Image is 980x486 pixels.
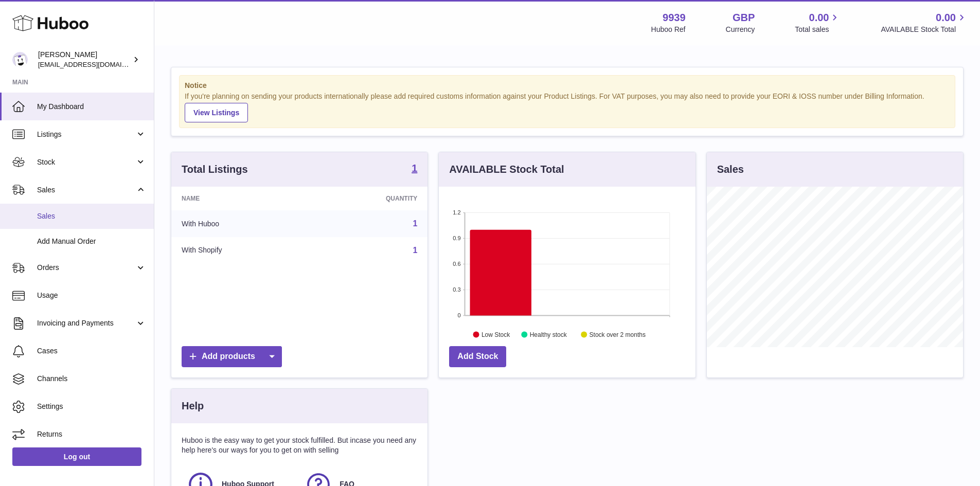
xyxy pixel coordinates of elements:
span: 0.00 [809,11,829,25]
text: 0.9 [453,235,461,241]
a: View Listings [185,103,248,122]
h3: Total Listings [182,163,248,176]
span: My Dashboard [37,102,146,112]
a: 1 [412,163,417,175]
img: internalAdmin-9939@internal.huboo.com [12,52,28,67]
span: Invoicing and Payments [37,318,135,328]
a: Add Stock [449,346,506,367]
span: [EMAIL_ADDRESS][DOMAIN_NAME] [38,60,151,68]
a: 0.00 Total sales [795,11,841,34]
a: 1 [413,219,417,228]
div: Huboo Ref [651,25,686,34]
td: With Shopify [171,237,310,264]
strong: 9939 [663,11,686,25]
span: Channels [37,374,146,384]
th: Name [171,187,310,210]
span: 0.00 [936,11,956,25]
h3: AVAILABLE Stock Total [449,163,564,176]
span: Listings [37,130,135,139]
text: Low Stock [482,331,510,338]
text: Stock over 2 months [590,331,646,338]
text: 0.6 [453,261,461,267]
a: Log out [12,447,141,466]
text: 0.3 [453,286,461,293]
span: AVAILABLE Stock Total [881,25,968,34]
span: Usage [37,291,146,300]
div: Currency [726,25,755,34]
strong: GBP [733,11,755,25]
span: Settings [37,402,146,411]
text: Healthy stock [530,331,567,338]
a: Add products [182,346,282,367]
strong: 1 [412,163,417,173]
h3: Help [182,399,204,413]
text: 0 [458,312,461,318]
p: Huboo is the easy way to get your stock fulfilled. But incase you need any help here's our ways f... [182,436,417,455]
strong: Notice [185,81,950,91]
div: If you're planning on sending your products internationally please add required customs informati... [185,92,950,122]
h3: Sales [717,163,744,176]
span: Orders [37,263,135,273]
div: [PERSON_NAME] [38,50,131,69]
span: Returns [37,429,146,439]
td: With Huboo [171,210,310,237]
span: Stock [37,157,135,167]
th: Quantity [310,187,428,210]
a: 1 [413,246,417,255]
span: Total sales [795,25,841,34]
span: Add Manual Order [37,237,146,246]
span: Sales [37,185,135,195]
span: Sales [37,211,146,221]
a: 0.00 AVAILABLE Stock Total [881,11,968,34]
text: 1.2 [453,209,461,215]
span: Cases [37,346,146,356]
